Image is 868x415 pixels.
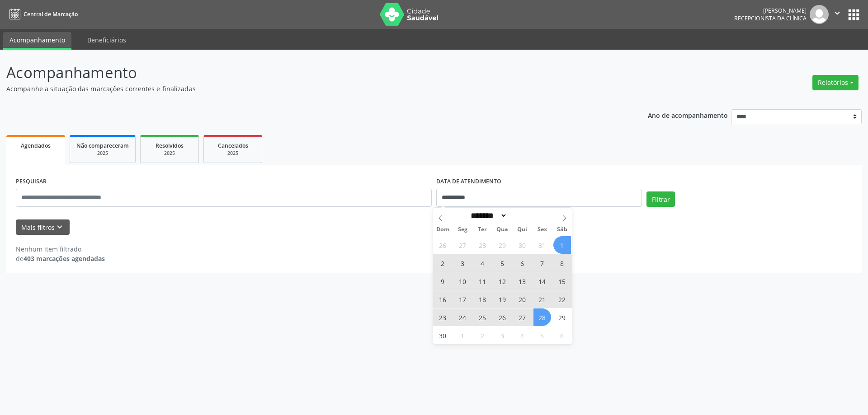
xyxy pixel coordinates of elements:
span: Novembro 22, 2025 [553,290,571,308]
span: Novembro 5, 2025 [494,254,511,272]
span: Outubro 26, 2025 [434,236,452,254]
a: Central de Marcação [6,7,78,22]
span: Novembro 26, 2025 [494,308,511,326]
label: DATA DE ATENDIMENTO [436,175,501,189]
button: apps [846,7,862,23]
div: Nenhum item filtrado [16,244,105,254]
span: Dezembro 6, 2025 [553,326,571,344]
span: Dezembro 3, 2025 [494,326,511,344]
a: Acompanhamento [3,32,71,50]
input: Year [507,211,537,220]
span: Novembro 18, 2025 [474,290,491,308]
span: Outubro 29, 2025 [494,236,511,254]
button: Relatórios [812,75,859,90]
span: Novembro 20, 2025 [514,290,531,308]
i:  [832,8,842,18]
span: Novembro 3, 2025 [454,254,472,272]
span: Dom [433,227,453,233]
span: Novembro 16, 2025 [434,290,452,308]
span: Ter [472,227,492,233]
span: Outubro 28, 2025 [474,236,491,254]
a: Beneficiários [81,32,132,48]
img: img [810,5,829,24]
span: Novembro 23, 2025 [434,308,452,326]
span: Novembro 9, 2025 [434,272,452,290]
select: Month [468,211,508,220]
span: Qui [512,227,532,233]
span: Novembro 17, 2025 [454,290,472,308]
span: Agendados [21,142,51,149]
span: Outubro 31, 2025 [533,236,551,254]
span: Recepcionista da clínica [734,14,807,22]
span: Cancelados [218,142,248,149]
span: Dezembro 1, 2025 [454,326,472,344]
i: keyboard_arrow_down [55,222,65,232]
button: Filtrar [646,191,675,207]
span: Qua [492,227,512,233]
span: Novembro 24, 2025 [454,308,472,326]
span: Novembro 11, 2025 [474,272,491,290]
div: 2025 [147,150,192,157]
span: Novembro 15, 2025 [553,272,571,290]
span: Seg [453,227,472,233]
span: Novembro 12, 2025 [494,272,511,290]
button:  [829,5,846,24]
div: 2025 [210,150,255,157]
span: Sáb [552,227,572,233]
span: Dezembro 4, 2025 [514,326,531,344]
span: Novembro 13, 2025 [514,272,531,290]
span: Novembro 6, 2025 [514,254,531,272]
p: Acompanhe a situação das marcações correntes e finalizadas [6,84,605,93]
p: Ano de acompanhamento [648,109,728,121]
span: Outubro 30, 2025 [514,236,531,254]
p: Acompanhamento [6,61,605,84]
div: [PERSON_NAME] [734,7,807,14]
span: Novembro 27, 2025 [514,308,531,326]
span: Novembro 29, 2025 [553,308,571,326]
span: Novembro 8, 2025 [553,254,571,272]
span: Dezembro 2, 2025 [474,326,491,344]
div: de [16,254,105,263]
span: Novembro 2, 2025 [434,254,452,272]
span: Sex [532,227,552,233]
span: Novembro 28, 2025 [533,308,551,326]
span: Resolvidos [156,142,184,149]
div: 2025 [76,150,129,157]
span: Novembro 25, 2025 [474,308,491,326]
span: Central de Marcação [24,10,78,18]
span: Novembro 10, 2025 [454,272,472,290]
span: Outubro 27, 2025 [454,236,472,254]
label: PESQUISAR [16,175,47,189]
span: Não compareceram [76,142,129,149]
strong: 403 marcações agendadas [24,254,105,263]
span: Novembro 1, 2025 [553,236,571,254]
span: Novembro 4, 2025 [474,254,491,272]
span: Dezembro 5, 2025 [533,326,551,344]
span: Novembro 7, 2025 [533,254,551,272]
span: Novembro 30, 2025 [434,326,452,344]
button: Mais filtroskeyboard_arrow_down [16,219,70,235]
span: Novembro 14, 2025 [533,272,551,290]
span: Novembro 19, 2025 [494,290,511,308]
span: Novembro 21, 2025 [533,290,551,308]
